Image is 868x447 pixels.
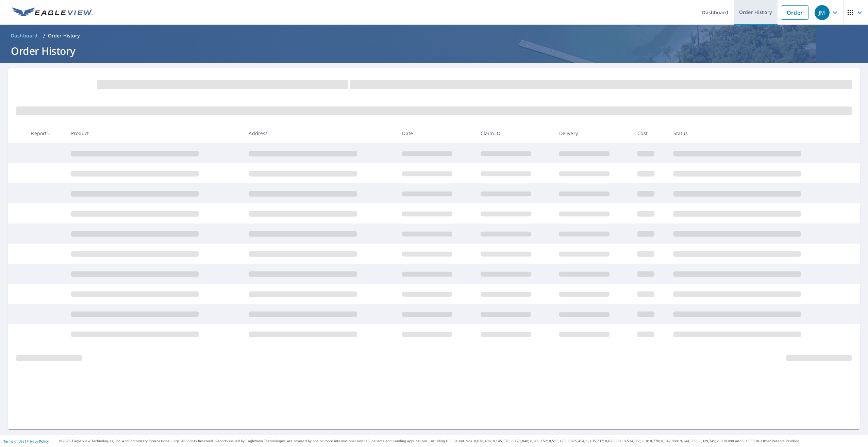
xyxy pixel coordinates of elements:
[554,123,632,143] th: Delivery
[8,30,40,41] a: Dashboard
[243,123,397,143] th: Address
[12,7,93,18] img: EV Logo
[632,123,668,143] th: Cost
[3,439,49,443] p: |
[8,30,860,41] nav: breadcrumb
[8,44,860,58] h1: Order History
[3,439,24,444] a: Terms of Use
[66,123,244,143] th: Product
[397,123,475,143] th: Date
[59,438,865,444] p: © 2025 Eagle View Technologies, Inc. and Pictometry International Corp. All Rights Reserved. Repo...
[43,32,45,40] li: /
[27,439,49,444] a: Privacy Policy
[781,5,808,20] a: Order
[668,123,846,143] th: Status
[48,32,80,39] p: Order History
[475,123,554,143] th: Claim ID
[26,123,65,143] th: Report #
[11,32,38,39] span: Dashboard
[815,5,830,20] div: JM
